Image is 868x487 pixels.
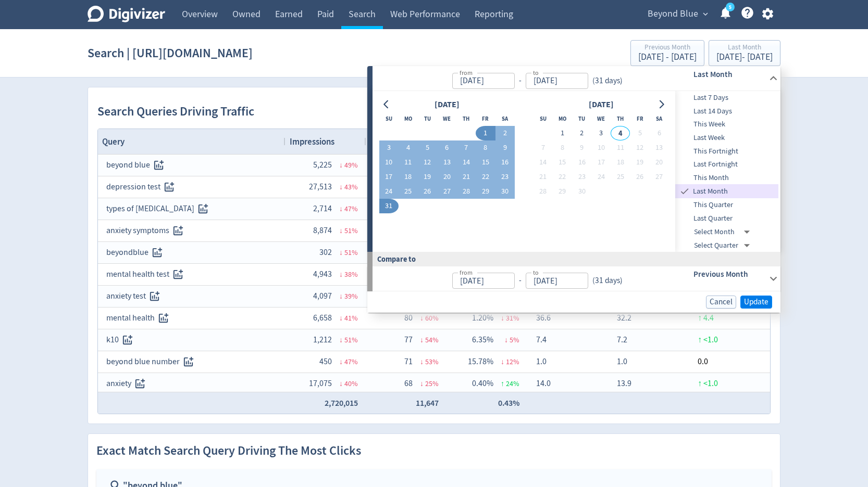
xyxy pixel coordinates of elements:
[468,356,493,367] span: 15.78%
[694,239,754,252] div: Select Quarter
[588,275,623,287] div: ( 31 days )
[572,155,591,170] button: 16
[501,313,504,323] span: ↓
[648,6,698,22] span: Beyond Blue
[650,126,669,140] button: 6
[146,288,163,305] button: Track this search query
[698,335,702,345] span: ↑
[675,184,778,198] div: Last Month
[472,313,493,323] span: 1.20%
[437,184,456,199] button: 27
[404,356,413,367] span: 71
[675,106,778,117] span: Last 14 Days
[339,160,343,170] span: ↓
[399,111,418,126] th: Monday
[313,203,332,214] span: 2,714
[373,66,780,91] div: from-to(31 days)Last Month
[534,184,553,199] button: 28
[194,200,212,217] button: Track this search query
[313,225,332,236] span: 8,874
[534,170,553,184] button: 21
[534,155,553,170] button: 14
[379,155,399,170] button: 10
[617,313,631,323] span: 32.2
[617,356,627,367] span: 1.0
[710,298,733,306] span: Cancel
[344,182,358,191] span: 43 %
[418,155,437,170] button: 12
[106,308,277,328] div: mental health
[675,171,778,185] div: This Month
[703,335,718,345] span: <1.0
[716,53,773,62] div: [DATE] - [DATE]
[691,186,778,197] span: Last Month
[553,126,572,140] button: 1
[344,291,358,301] span: 39 %
[553,184,572,199] button: 29
[418,111,437,126] th: Tuesday
[591,170,611,184] button: 24
[611,126,630,140] button: 4
[437,155,456,170] button: 13
[344,270,358,279] span: 38 %
[476,111,495,126] th: Friday
[339,379,343,388] span: ↓
[611,155,630,170] button: 18
[553,111,572,126] th: Monday
[399,155,418,170] button: 11
[456,184,476,199] button: 28
[591,155,611,170] button: 17
[404,313,413,323] span: 80
[698,356,708,367] span: 0.0
[476,155,495,170] button: 15
[456,155,476,170] button: 14
[675,198,778,212] div: This Quarter
[591,111,611,126] th: Wednesday
[617,378,631,389] span: 13.9
[476,170,495,184] button: 22
[495,184,515,199] button: 30
[319,356,332,367] span: 450
[404,335,413,345] span: 77
[339,291,343,301] span: ↓
[290,136,334,147] span: Impressions
[650,155,669,170] button: 20
[169,266,187,283] button: Track this search query
[313,160,332,170] span: 5,225
[160,178,178,196] button: Track this search query
[506,379,519,388] span: 24 %
[744,298,768,306] span: Update
[102,136,125,147] span: Query
[344,160,358,170] span: 49 %
[106,374,277,394] div: anxiety
[456,140,476,155] button: 7
[591,140,611,155] button: 10
[675,199,778,211] span: This Quarter
[534,111,553,126] th: Sunday
[106,155,277,175] div: beyond blue
[420,335,424,344] span: ↓
[506,313,519,323] span: 31 %
[536,378,551,389] span: 14.0
[379,170,399,184] button: 17
[106,199,277,219] div: types of [MEDICAL_DATA]
[420,379,424,388] span: ↓
[630,140,649,155] button: 12
[106,352,277,372] div: beyond blue number
[339,313,343,323] span: ↓
[379,140,399,155] button: 3
[476,140,495,155] button: 8
[675,172,778,184] span: This Month
[501,379,504,388] span: ↑
[344,335,358,344] span: 51 %
[460,268,473,277] label: from
[106,264,277,285] div: mental health test
[106,286,277,306] div: anxiety test
[106,177,277,197] div: depression test
[630,40,704,66] button: Previous Month[DATE] - [DATE]
[498,398,519,408] span: 0.43%
[339,270,343,279] span: ↓
[675,213,778,224] span: Last Quarter
[675,159,778,170] span: Last Fortnight
[510,335,519,344] span: 5 %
